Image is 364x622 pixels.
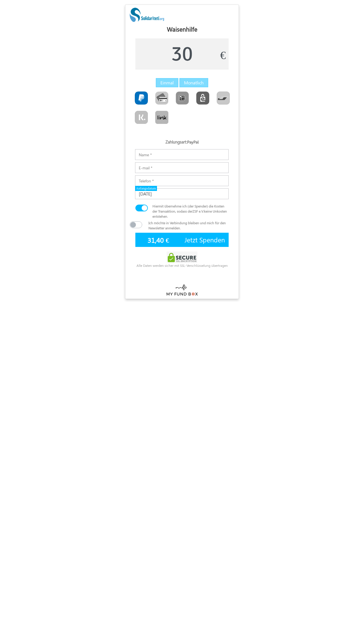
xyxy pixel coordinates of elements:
div: Alle Daten werden sicher mit SSL-Verschlüsselung übertragen [125,263,239,268]
div: Ich möchte in Verbindung bleiben und mich für den Newsletter anmelden. [144,220,239,230]
input: 0€ [135,38,229,70]
label: PayPal [187,140,199,145]
img: EPS.png [196,91,209,105]
label: Waisenhilfe [167,25,197,34]
h5: Zahlungsart: [135,140,229,147]
img: CardCollection.png [155,91,168,105]
input: E-mail * [135,162,229,173]
input: Name * [135,149,229,160]
span: Jetzt Spenden [185,235,225,244]
img: PayPal.png [135,91,148,105]
img: S_PT_klarna.png [135,111,148,124]
label: Einmal [156,78,178,87]
img: Bancontact.png [217,91,230,105]
input: DD.MM.YYYY [135,188,229,199]
span: ZSF e.V. [193,209,204,213]
img: Link.png [155,111,168,124]
div: Hiermit übernehme ich (der Spender) die Kosten der Transaktion, sodass der keine Unkosten entstehen. [148,203,233,219]
input: Telefon * [135,175,229,186]
label: Monatlich [179,78,208,87]
button: Jetzt Spenden [181,233,229,247]
img: Ideal.png [176,91,189,105]
input: 0€ [135,233,181,247]
div: Toolbar with button groups [131,90,234,128]
img: Wuxo36coa9sEUPppSVntyYvnaUxNL605OLF13LLWsfj8Isjnd2ewy+NdfR0dHNRsNGjRoGCKE+P9J1kXM4QZKywAAAABJRU5E... [130,8,164,22]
